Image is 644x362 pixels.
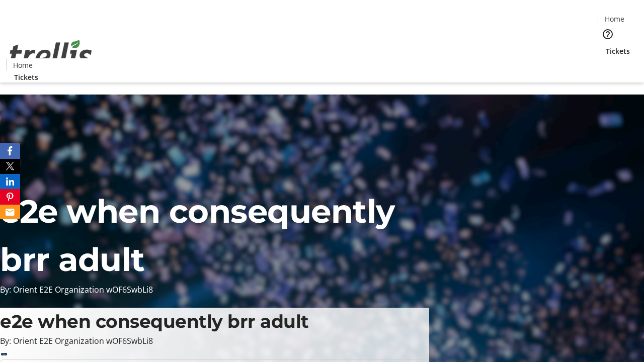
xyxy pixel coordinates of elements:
[605,14,624,24] span: Home
[6,29,96,79] img: Orient E2E Organization wOF6SwbLi8's Logo
[14,72,38,82] span: Tickets
[598,56,618,76] button: Cart
[7,60,39,70] a: Home
[13,60,33,70] span: Home
[598,24,618,44] button: Help
[6,72,46,82] a: Tickets
[606,46,630,56] span: Tickets
[598,14,630,24] a: Home
[598,46,638,56] a: Tickets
